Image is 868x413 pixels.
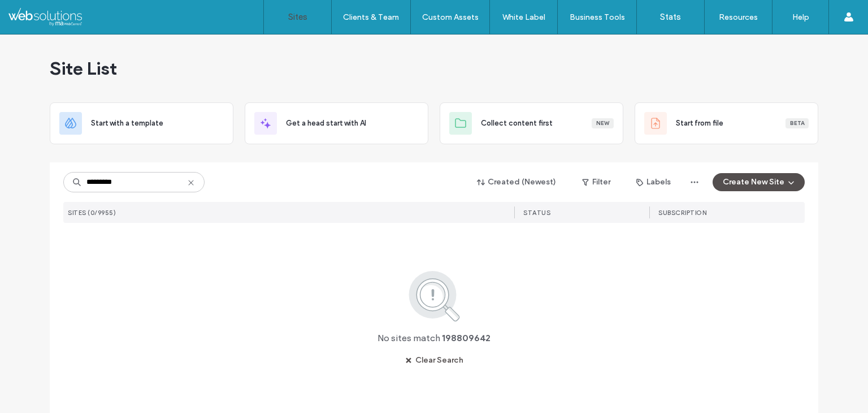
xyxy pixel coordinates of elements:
span: Get a head start with AI [286,118,366,129]
span: No sites match [377,332,440,345]
label: Clients & Team [343,12,399,22]
label: Stats [660,12,681,22]
span: Start from file [676,118,723,129]
div: New [592,118,614,128]
div: Start from fileBeta [635,102,818,144]
label: Business Tools [570,12,625,22]
div: Beta [785,118,809,128]
button: Created (Newest) [467,173,566,191]
div: Collect content firstNew [440,102,623,144]
button: Filter [571,173,622,191]
span: SITES (0/9955) [68,209,116,217]
img: search.svg [393,269,475,323]
div: Get a head start with AI [245,102,428,144]
span: Site List [50,57,117,80]
label: Resources [719,12,758,22]
span: SUBSCRIPTION [658,209,706,217]
div: Start with a template [50,102,233,144]
label: White Label [502,12,545,22]
button: Labels [626,173,681,191]
label: Sites [288,12,307,22]
span: 198809642 [442,332,491,345]
label: Help [792,12,809,22]
span: STATUS [523,209,550,217]
span: Collect content first [481,118,553,129]
label: Custom Assets [422,12,479,22]
button: Clear Search [395,351,474,369]
span: Start with a template [91,118,163,129]
button: Create New Site [713,173,805,191]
